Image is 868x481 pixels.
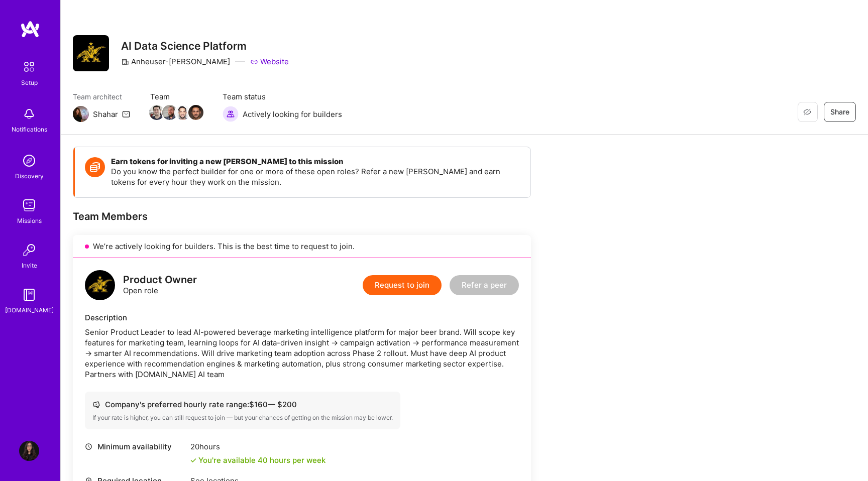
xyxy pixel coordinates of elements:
div: Description [85,312,519,323]
span: Actively looking for builders [243,109,342,119]
button: Share [824,102,856,122]
img: teamwork [19,195,39,215]
i: icon Mail [122,110,130,118]
i: icon CompanyGray [121,58,129,66]
img: logo [20,20,40,38]
div: Product Owner [123,275,197,285]
button: Refer a peer [450,275,519,295]
div: Missions [17,215,42,226]
div: You're available 40 hours per week [190,455,325,465]
div: We’re actively looking for builders. This is the best time to request to join. [73,235,531,258]
img: Actively looking for builders [223,106,239,122]
div: Team Members [73,210,531,223]
a: Website [250,56,289,67]
i: icon Check [190,457,196,463]
span: Team architect [73,91,130,102]
div: Anheuser-[PERSON_NAME] [121,56,230,67]
a: Team Member Avatar [150,104,163,121]
div: Discovery [15,171,44,181]
div: Company's preferred hourly rate range: $ 160 — $ 200 [92,399,393,410]
img: Team Architect [73,106,89,122]
img: guide book [19,285,39,305]
i: icon Cash [92,401,100,408]
a: Team Member Avatar [163,104,176,121]
img: bell [19,104,39,124]
a: Team Member Avatar [189,104,202,121]
h3: AI Data Science Platform [121,40,289,52]
span: Team status [223,91,342,102]
img: Company Logo [73,35,109,71]
div: Setup [21,77,38,88]
div: Shahar [93,109,118,119]
i: icon Clock [85,443,92,450]
h4: Earn tokens for inviting a new [PERSON_NAME] to this mission [111,157,520,166]
img: Team Member Avatar [175,105,190,120]
a: Team Member Avatar [176,104,189,121]
img: Invite [19,240,39,260]
img: Team Member Avatar [188,105,203,120]
img: logo [85,270,115,300]
div: Minimum availability [85,441,185,452]
div: Invite [22,260,37,271]
p: Do you know the perfect builder for one or more of these open roles? Refer a new [PERSON_NAME] an... [111,166,520,187]
div: If your rate is higher, you can still request to join — but your chances of getting on the missio... [92,414,393,422]
span: Team [150,91,202,102]
button: Request to join [363,275,442,295]
img: discovery [19,151,39,171]
div: Open role [123,275,197,296]
div: 20 hours [190,441,325,452]
img: Team Member Avatar [149,105,164,120]
img: Team Member Avatar [162,105,177,120]
span: Share [830,107,849,117]
div: Notifications [12,124,47,135]
div: [DOMAIN_NAME] [5,305,54,315]
img: setup [19,56,40,77]
img: Token icon [85,157,105,177]
img: User Avatar [19,441,39,461]
a: User Avatar [17,441,42,461]
i: icon EyeClosed [803,108,811,116]
div: Senior Product Leader to lead AI-powered beverage marketing intelligence platform for major beer ... [85,327,519,380]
